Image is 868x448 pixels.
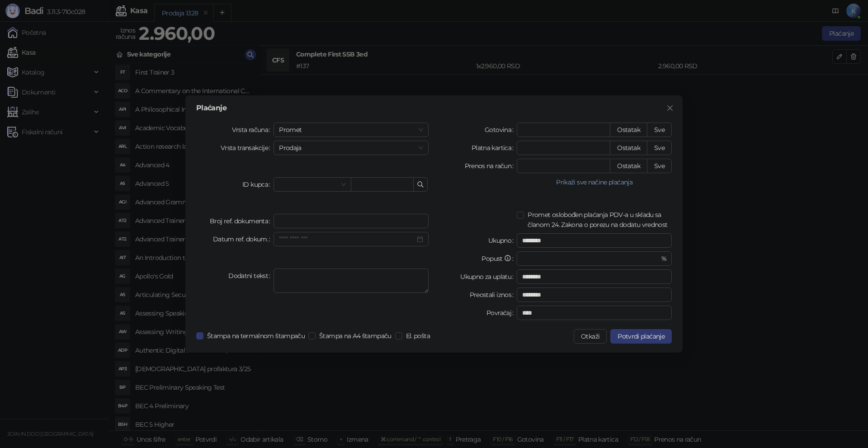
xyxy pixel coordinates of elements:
[610,123,647,137] button: Ostatak
[663,104,677,112] span: Zatvori
[316,331,395,341] span: Štampa na A4 štampaču
[242,177,274,192] label: ID kupca
[618,332,665,340] span: Potvrdi plaćanje
[486,306,517,320] label: Povraćaj
[610,159,647,173] button: Ostatak
[402,331,434,341] span: El. pošta
[279,123,423,137] span: Promet
[213,232,274,246] label: Datum ref. dokum.
[485,123,517,137] label: Gotovina
[221,141,274,155] label: Vrsta transakcije
[666,104,674,112] span: close
[574,329,607,344] button: Otkaži
[481,251,517,266] label: Popust
[274,214,429,228] input: Broj ref. dokumenta
[470,288,517,302] label: Preostali iznos
[279,141,423,155] span: Prodaja
[524,210,672,230] span: Promet oslobođen plaćanja PDV-a u skladu sa članom 24. Zakona o porezu na dodatu vrednost
[203,331,308,341] span: Štampa na termalnom štampaču
[488,233,517,248] label: Ukupno
[472,141,517,155] label: Platna kartica
[279,234,415,244] input: Datum ref. dokum.
[465,159,517,173] label: Prenos na račun
[460,269,517,284] label: Ukupno za uplatu
[610,329,672,344] button: Potvrdi plaćanje
[647,123,672,137] button: Sve
[210,214,274,228] label: Broj ref. dokumenta
[196,104,672,112] div: Plaćanje
[663,101,677,115] button: Close
[517,177,672,188] button: Prikaži sve načine plaćanja
[610,141,647,155] button: Ostatak
[274,269,429,293] textarea: Dodatni tekst
[647,141,672,155] button: Sve
[228,269,274,283] label: Dodatni tekst
[647,159,672,173] button: Sve
[232,123,274,137] label: Vrsta računa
